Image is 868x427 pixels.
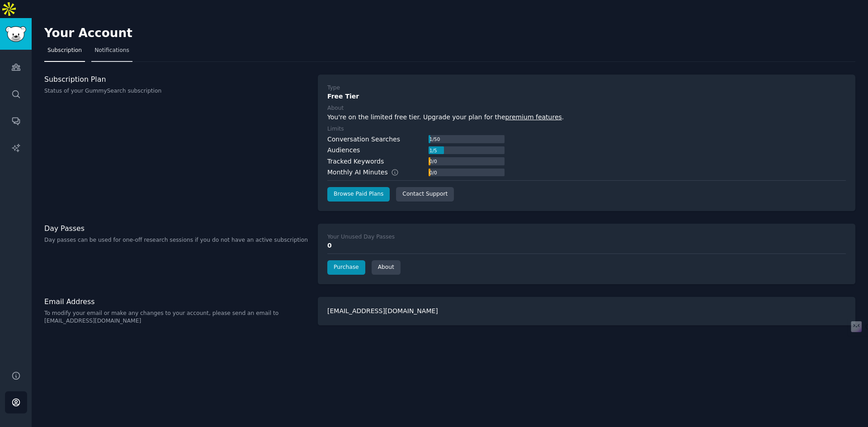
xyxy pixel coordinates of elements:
[327,168,408,177] div: Monthly AI Minutes
[327,157,384,166] div: Tracked Keywords
[327,113,846,122] div: You're on the limited free tier. Upgrade your plan for the .
[327,92,846,101] div: Free Tier
[505,113,562,121] a: premium features
[327,260,365,275] a: Purchase
[429,157,438,165] div: 0 / 0
[94,47,129,55] span: Notifications
[44,236,308,244] p: Day passes can be used for one-off research sessions if you do not have an active subscription
[372,260,401,275] a: About
[327,145,360,155] div: Audiences
[44,75,308,84] h3: Subscription Plan
[44,26,132,41] h2: Your Account
[327,125,344,133] div: Limits
[327,241,846,250] div: 0
[44,43,85,62] a: Subscription
[327,84,340,92] div: Type
[396,187,454,202] a: Contact Support
[44,224,308,233] h3: Day Passes
[327,233,395,241] div: Your Unused Day Passes
[91,43,132,62] a: Notifications
[44,297,308,306] h3: Email Address
[5,26,26,42] img: GummySearch logo
[429,169,438,177] div: 0 / 0
[327,187,390,202] a: Browse Paid Plans
[327,104,344,113] div: About
[44,310,308,325] p: To modify your email or make any changes to your account, please send an email to [EMAIL_ADDRESS]...
[327,135,400,144] div: Conversation Searches
[429,146,438,155] div: 1 / 5
[429,135,441,143] div: 1 / 50
[47,47,82,55] span: Subscription
[44,87,308,95] p: Status of your GummySearch subscription
[318,297,855,325] div: [EMAIL_ADDRESS][DOMAIN_NAME]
